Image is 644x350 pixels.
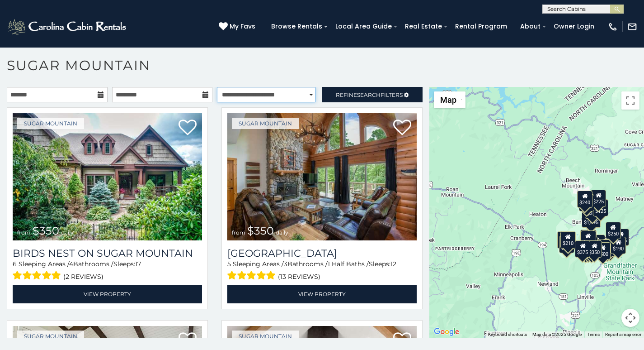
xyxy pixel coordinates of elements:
a: View Property [227,285,417,303]
img: phone-regular-white.png [608,22,618,32]
a: Owner Login [549,19,599,34]
span: 5 [227,260,231,268]
a: [GEOGRAPHIC_DATA] [227,247,417,259]
a: Local Area Guide [331,19,396,34]
div: $195 [599,240,615,257]
h3: Grouse Moor Lodge [227,247,417,259]
a: Grouse Moor Lodge from $350 daily [227,113,417,240]
span: 17 [135,260,141,268]
span: from [232,229,245,236]
div: $170 [578,194,594,211]
div: $240 [557,231,572,249]
a: Sugar Mountain [232,118,299,129]
span: Map [440,95,456,105]
a: RefineSearchFilters [322,87,423,102]
img: mail-regular-white.png [627,22,637,32]
a: Sugar Mountain [232,331,299,342]
div: $350 [587,240,602,258]
span: 4 [69,260,73,268]
span: $350 [247,224,274,237]
span: from [17,229,31,236]
span: My Favs [230,22,255,31]
a: About [516,19,545,34]
span: (13 reviews) [278,271,320,283]
span: Search [357,91,381,98]
a: Report a map error [605,332,641,337]
a: View Property [13,285,202,303]
a: Real Estate [400,19,447,34]
img: Birds Nest On Sugar Mountain [13,113,202,240]
span: 12 [390,260,396,268]
a: My Favs [219,22,258,32]
div: $190 [580,230,595,247]
div: $125 [592,199,608,216]
a: Rental Program [451,19,512,34]
button: Toggle fullscreen view [621,91,639,110]
div: $210 [560,231,575,249]
img: Grouse Moor Lodge [227,113,417,240]
div: $225 [591,190,606,207]
div: $200 [589,235,605,252]
img: White-1-2.png [7,18,129,36]
a: Terms [587,332,600,337]
a: Browse Rentals [267,19,327,34]
div: Sleeping Areas / Bathrooms / Sleeps: [227,259,417,283]
div: $240 [577,191,592,208]
button: Change map style [434,91,465,108]
a: Add to favorites [179,119,197,138]
div: $375 [575,240,590,258]
div: $190 [611,237,626,254]
span: Map data ©2025 Google [532,332,582,337]
span: 3 [284,260,287,268]
span: Refine Filters [336,91,403,98]
span: 6 [13,260,17,268]
div: $300 [580,230,596,248]
a: Sugar Mountain [17,118,84,129]
span: $350 [33,224,59,237]
div: Sleeping Areas / Bathrooms / Sleeps: [13,259,202,283]
div: $250 [605,222,620,239]
span: (2 reviews) [63,271,103,283]
span: daily [61,229,74,236]
button: Map camera controls [621,309,639,327]
img: Google [432,326,461,338]
div: $155 [613,229,629,246]
a: Add to favorites [393,119,411,138]
div: $355 [559,236,574,253]
span: daily [276,229,288,236]
div: $500 [595,242,610,259]
span: 1 Half Baths / [328,260,369,268]
a: Birds Nest On Sugar Mountain [13,247,202,259]
a: Sugar Mountain [17,331,84,342]
div: $1,095 [581,211,600,228]
a: Birds Nest On Sugar Mountain from $350 daily [13,113,202,240]
a: Open this area in Google Maps (opens a new window) [432,326,461,338]
button: Keyboard shortcuts [488,331,527,338]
